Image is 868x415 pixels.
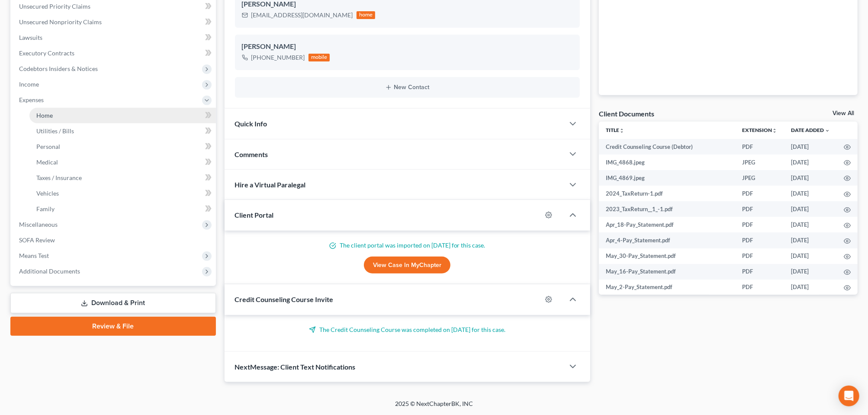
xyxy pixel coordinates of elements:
[10,317,216,336] a: Review & File
[29,170,216,186] a: Taxes / Insurance
[19,236,55,244] span: SOFA Review
[251,53,305,62] div: [PHONE_NUMBER]
[784,217,837,232] td: [DATE]
[19,65,98,72] span: Codebtors Insiders & Notices
[36,143,60,150] span: Personal
[784,248,837,264] td: [DATE]
[357,11,376,19] div: home
[735,264,784,280] td: PDF
[735,170,784,186] td: JPEG
[235,363,356,371] span: NextMessage: Client Text Notifications
[599,201,735,217] td: 2023_TaxReturn__1_-1.pdf
[599,217,735,232] td: Apr_18-Pay_Statement.pdf
[784,139,837,154] td: [DATE]
[19,221,58,228] span: Miscellaneous
[784,170,837,186] td: [DATE]
[29,108,216,123] a: Home
[735,280,784,295] td: PDF
[235,211,274,219] span: Client Portal
[242,84,573,91] button: New Contact
[825,128,830,133] i: expand_more
[235,119,267,128] span: Quick Info
[791,127,830,133] a: Date Added expand_more
[839,386,859,406] div: Open Intercom Messenger
[19,18,102,26] span: Unsecured Nonpriority Claims
[19,3,90,10] span: Unsecured Priority Claims
[784,154,837,170] td: [DATE]
[36,174,82,181] span: Taxes / Insurance
[19,96,44,103] span: Expenses
[36,127,74,135] span: Utilities / Bills
[599,232,735,248] td: Apr_4-Pay_Statement.pdf
[235,241,580,250] p: The client portal was imported on [DATE] for this case.
[251,11,353,19] div: [EMAIL_ADDRESS][DOMAIN_NAME]
[19,34,42,41] span: Lawsuits
[735,154,784,170] td: JPEG
[19,80,39,88] span: Income
[599,248,735,264] td: May_30-Pay_Statement.pdf
[784,280,837,295] td: [DATE]
[833,110,854,116] a: View All
[606,127,624,133] a: Titleunfold_more
[29,123,216,139] a: Utilities / Bills
[10,293,216,313] a: Download & Print
[12,14,216,30] a: Unsecured Nonpriority Claims
[735,186,784,201] td: PDF
[599,170,735,186] td: IMG_4869.jpeg
[19,252,49,259] span: Means Test
[784,201,837,217] td: [DATE]
[784,232,837,248] td: [DATE]
[235,295,334,303] span: Credit Counseling Course Invite
[12,30,216,45] a: Lawsuits
[29,154,216,170] a: Medical
[735,201,784,217] td: PDF
[599,280,735,295] td: May_2-Pay_Statement.pdf
[599,264,735,280] td: May_16-Pay_Statement.pdf
[235,150,268,158] span: Comments
[29,186,216,201] a: Vehicles
[36,205,55,212] span: Family
[735,248,784,264] td: PDF
[599,109,654,118] div: Client Documents
[235,180,306,189] span: Hire a Virtual Paralegal
[735,139,784,154] td: PDF
[784,186,837,201] td: [DATE]
[735,217,784,232] td: PDF
[29,139,216,154] a: Personal
[242,42,573,52] div: [PERSON_NAME]
[784,264,837,280] td: [DATE]
[599,186,735,201] td: 2024_TaxReturn-1.pdf
[309,54,330,61] div: mobile
[599,154,735,170] td: IMG_4868.jpeg
[742,127,777,133] a: Extensionunfold_more
[29,201,216,217] a: Family
[36,158,58,166] span: Medical
[364,257,450,274] a: View Case in MyChapter
[599,139,735,154] td: Credit Counseling Course (Debtor)
[36,190,59,197] span: Vehicles
[12,45,216,61] a: Executory Contracts
[619,128,624,133] i: unfold_more
[772,128,777,133] i: unfold_more
[735,232,784,248] td: PDF
[36,112,53,119] span: Home
[187,399,681,415] div: 2025 © NextChapterBK, INC
[19,49,74,57] span: Executory Contracts
[235,325,580,334] p: The Credit Counseling Course was completed on [DATE] for this case.
[12,232,216,248] a: SOFA Review
[19,267,80,275] span: Additional Documents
